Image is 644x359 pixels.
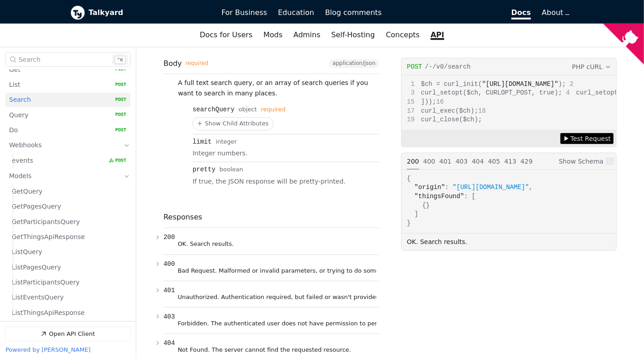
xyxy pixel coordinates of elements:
p: A full text search query, or an array of search queries if you want to search in many places. [178,78,379,99]
span: , [529,184,533,191]
a: For Business [216,5,273,20]
a: About [542,8,568,17]
span: "thingsFound" [415,193,464,200]
a: ListPagesQuery [12,260,126,274]
span: boolean [219,166,243,173]
span: ListParticipantsQuery [12,278,79,287]
button: 401 Unauthorized. Authentication required, but failed or wasn't provided. [163,281,379,307]
a: GetThingsApiResponse [12,230,126,244]
span: 401 [439,157,451,165]
span: GetThingsApiResponse [12,233,85,241]
span: object [238,106,257,113]
span: 400 [423,157,436,165]
span: List [9,80,20,89]
span: ] [415,210,418,218]
a: ListParticipantsQuery [12,275,126,289]
a: Powered by [PERSON_NAME] [5,347,90,354]
div: required [185,60,208,67]
span: ListPagesQuery [12,263,61,272]
div: Responses [163,212,379,222]
div: limit [193,138,212,145]
a: Get POST [9,63,126,77]
span: 403 [163,313,175,320]
span: POST [109,127,126,134]
span: ])); [407,98,436,105]
span: Education [278,8,314,17]
span: : [464,193,468,200]
span: Search [9,96,31,105]
span: 413 [504,157,516,165]
span: curl_exec($ch); [407,107,478,114]
span: 404 [472,157,484,165]
span: Models [9,172,31,180]
a: Models [9,169,114,184]
span: "[URL][DOMAIN_NAME]" [482,80,558,88]
span: events [12,157,33,165]
span: ListQuery [12,248,42,257]
a: Talkyard logoTalkyard [70,5,209,20]
span: } [426,201,430,209]
a: ListEventsQuery [12,291,126,305]
span: "[URL][DOMAIN_NAME]" [453,184,529,191]
span: { [422,201,426,209]
a: Education [272,5,320,20]
span: 200 [163,234,175,241]
a: GetParticipantsQuery [12,215,126,229]
span: ListEventsQuery [12,294,64,302]
a: GetPagesQuery [12,199,126,214]
button: PHP cURL [571,61,612,72]
button: Show Child Attributes [193,118,273,130]
button: 403 Forbidden. The authenticated user does not have permission to perform this action. [163,308,379,334]
span: application/json [332,60,376,67]
span: 200 [407,157,419,165]
a: GetQuery [12,184,126,199]
span: integer [216,139,237,145]
span: Test Request [570,133,611,143]
a: Mods [258,27,288,43]
span: Body [163,60,208,68]
span: 404 [163,339,175,347]
span: [ [472,193,476,200]
a: Query POST [9,108,126,122]
span: } [407,219,411,226]
a: ListQuery [12,245,126,259]
section: Example Responses [401,152,617,250]
a: Open API Client [5,327,130,341]
span: PHP cURL [572,61,603,71]
span: POST [109,66,126,73]
span: Get [9,65,20,74]
span: For Business [222,8,268,17]
span: 401 [163,287,175,294]
a: events POST [12,154,126,168]
a: SearchQuery [12,321,126,335]
button: 200 OK. Search results. [163,228,379,254]
span: POST [109,158,126,164]
span: Docs [511,8,531,20]
p: Bad Request. Malformed or invalid parameters, or trying to do something that just doesn't make se... [178,266,376,275]
span: GetQuery [12,187,43,196]
p: If true, the JSON response will be pretty-printed. [193,176,379,187]
a: Docs [387,5,537,20]
a: Webhooks [9,139,114,153]
div: required [261,106,285,113]
label: Show Schema [556,153,616,169]
p: Unauthorized. Authentication required, but failed or wasn't provided. [178,292,376,302]
a: ListThingsApiResponse [12,306,126,320]
span: post [407,63,422,70]
span: Blog comments [325,8,382,17]
span: "origin" [415,184,445,191]
span: curl_close($ch); [407,116,482,123]
a: Docs for Users [194,27,258,43]
span: ⌃ [117,58,120,63]
span: 400 [163,260,175,268]
kbd: k [114,56,126,65]
a: Do POST [9,123,126,137]
a: API [425,27,450,43]
a: Admins [288,27,326,43]
a: Self-Hosting [326,27,380,43]
p: Forbidden. The authenticated user does not have permission to perform this action. [178,319,376,328]
a: Blog comments [320,5,387,20]
img: Talkyard logo [70,5,85,20]
span: Query [9,111,29,120]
